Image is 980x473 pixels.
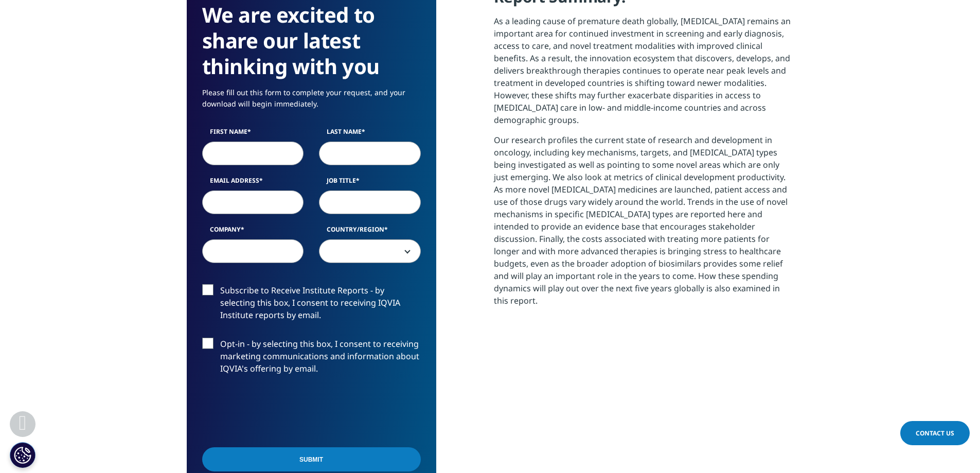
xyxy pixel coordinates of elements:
[202,338,421,380] label: Opt-in - by selecting this box, I consent to receiving marketing communications and information a...
[202,225,304,239] label: Company
[319,176,421,190] label: Job Title
[202,391,359,431] iframe: reCAPTCHA
[202,127,304,142] label: First Name
[202,2,421,79] h3: We are excited to share our latest thinking with you
[319,225,421,239] label: Country/Region
[202,87,421,117] p: Please fill out this form to complete your request, and your download will begin immediately.
[202,284,421,327] label: Subscribe to Receive Institute Reports - by selecting this box, I consent to receiving IQVIA Inst...
[900,421,970,445] a: Contact Us
[202,447,421,471] input: Submit
[494,15,794,134] p: As a leading cause of premature death globally, [MEDICAL_DATA] remains an important area for cont...
[319,127,421,142] label: Last Name
[10,442,35,468] button: Impostazioni cookie
[916,429,954,437] span: Contact Us
[494,134,794,314] p: Our research profiles the current state of research and development in oncology, including key me...
[202,176,304,190] label: Email Address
